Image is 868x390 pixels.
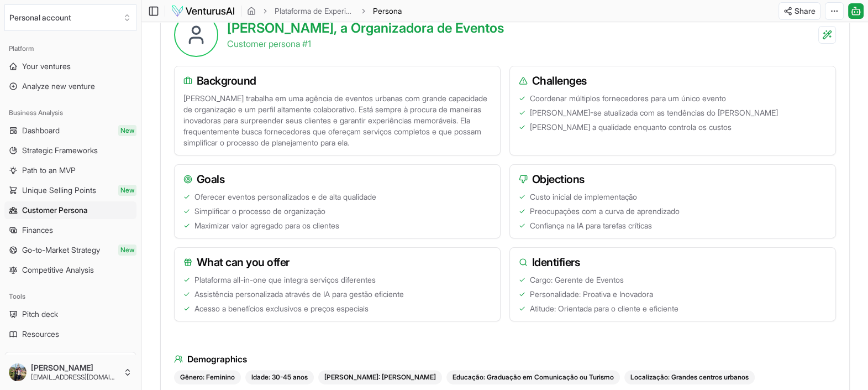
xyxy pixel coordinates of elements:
[624,370,755,384] div: Localização: Grandes centros urbanos
[227,37,504,50] p: Customer persona # 1
[373,6,402,17] span: Persona
[118,125,136,136] span: New
[4,221,136,239] a: Finances
[4,77,136,95] a: Analyze new venture
[530,220,652,231] span: Confiança na IA para tarefas críticas
[530,274,624,285] span: Cargo: Gerente de Eventos
[245,370,314,384] div: Idade: 30-45 anos
[174,352,836,366] h4: Demographics
[194,274,376,285] span: Plataforma all-in-one que integra serviços diferentes
[4,261,136,279] a: Competitive Analysis
[22,329,59,340] span: Resources
[247,6,402,17] nav: breadcrumb
[275,6,354,17] a: Plataforma de Experiências
[22,145,98,156] span: Strategic Frameworks
[4,4,136,31] button: Select an organization
[22,205,88,216] span: Customer Persona
[183,73,491,89] h3: Background
[318,370,442,384] div: [PERSON_NAME]: [PERSON_NAME]
[22,264,94,275] span: Competitive Analysis
[530,107,778,118] span: [PERSON_NAME]-se atualizada com as tendências do [PERSON_NAME]
[4,181,136,199] a: Unique Selling PointsNew
[118,245,136,256] span: New
[194,206,325,217] span: Simplificar o processo de organização
[530,303,678,314] span: Atitude: Orientada para o cliente e eficiente
[530,289,653,300] span: Personalidade: Proativa e Inovadora
[22,165,76,176] span: Path to an MVP
[22,125,60,136] span: Dashboard
[227,19,504,37] h2: [PERSON_NAME], a Organizadora de Eventos
[4,162,136,179] a: Path to an MVP
[4,122,136,139] a: DashboardNew
[530,191,637,202] span: Custo inicial de implementação
[9,363,27,381] img: ACg8ocK5GvR0zmbFT8nnRfSroFWB0Z_4VrJ6a2fg9iWDCNZ-z5XU4ubGsQ=s96-c
[4,288,136,305] div: Tools
[22,81,95,92] span: Analyze new venture
[22,61,71,72] span: Your ventures
[31,373,119,382] span: [EMAIL_ADDRESS][DOMAIN_NAME]
[530,122,732,133] span: [PERSON_NAME] a qualidade enquanto controla os custos
[446,370,620,384] div: Educação: Graduação em Comunicação ou Turismo
[4,359,136,386] button: [PERSON_NAME][EMAIL_ADDRESS][DOMAIN_NAME]
[174,370,241,384] div: Gênero: Feminino
[22,185,96,196] span: Unique Selling Points
[4,58,136,75] a: Your ventures
[183,171,491,187] h3: Goals
[194,220,339,231] span: Maximizar valor agregado para os clientes
[519,73,827,89] h3: Challenges
[194,289,404,300] span: Assistência personalizada através de IA para gestão eficiente
[22,309,58,320] span: Pitch deck
[4,241,136,259] a: Go-to-Market StrategyNew
[4,142,136,159] a: Strategic Frameworks
[31,363,119,373] span: [PERSON_NAME]
[194,303,369,314] span: Acesso a benefícios exclusivos e preços especiais
[778,2,820,20] button: Share
[171,4,235,18] img: logo
[194,191,376,202] span: Oferecer eventos personalizados e de alta qualidade
[530,206,680,217] span: Preocupações com a curva de aprendizado
[519,171,827,187] h3: Objections
[519,254,827,270] h3: Identifiers
[4,305,136,323] a: Pitch deck
[4,104,136,122] div: Business Analysis
[795,6,816,17] span: Share
[530,93,726,104] span: Coordenar múltiplos fornecedores para um único evento
[183,254,491,270] h3: What can you offer
[4,325,136,343] a: Resources
[183,93,491,148] p: [PERSON_NAME] trabalha em uma agência de eventos urbanas com grande capacidade de organização e u...
[4,201,136,219] a: Customer Persona
[22,245,100,256] span: Go-to-Market Strategy
[22,225,53,236] span: Finances
[4,40,136,58] div: Platform
[118,185,136,196] span: New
